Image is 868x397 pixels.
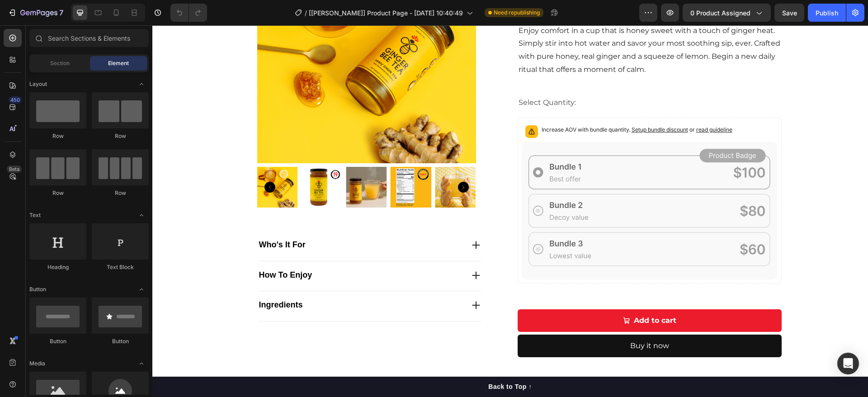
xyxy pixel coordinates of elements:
[170,4,207,22] div: Undo/Redo
[478,314,517,327] div: Buy it now
[29,337,86,345] div: Button
[92,132,149,140] div: Row
[29,189,86,197] div: Row
[4,4,67,22] button: 7
[59,7,63,18] p: 7
[29,359,45,368] span: Media
[92,337,149,345] div: Button
[108,59,129,67] span: Element
[365,309,629,332] button: Buy it now
[29,29,149,47] input: Search Sections & Elements
[305,8,307,18] span: /
[389,100,580,109] p: Increase AOV with bundle quantity.
[134,356,149,371] span: Toggle open
[107,245,160,255] p: How To Enjoy
[837,353,859,374] div: Open Intercom Messenger
[50,59,70,67] span: Section
[336,357,379,366] div: Back to Top ↑
[29,211,41,219] span: Text
[29,263,86,271] div: Heading
[134,282,149,297] span: Toggle open
[365,284,629,307] button: Add to cart
[309,8,463,18] span: [[PERSON_NAME]] Product Page - [DATE] 10:40:49
[481,289,524,302] div: Add to cart
[134,208,149,222] span: Toggle open
[92,263,149,271] div: Text Block
[808,4,846,22] button: Publish
[134,77,149,91] span: Toggle open
[536,101,580,108] span: or
[306,156,316,167] button: Carousel Next Arrow
[494,9,540,17] span: Need republishing
[29,285,46,293] span: Button
[92,189,149,197] div: Row
[782,9,797,17] span: Save
[107,214,153,225] p: Who's It For
[107,274,151,285] p: Ingredients
[366,71,628,84] p: Select Quantity:
[7,165,22,173] div: Beta
[544,101,580,108] span: read guideline
[29,80,47,88] span: Layout
[479,101,536,108] span: Setup bundle discount
[816,8,838,18] div: Publish
[9,96,22,104] div: 450
[690,8,750,18] span: 0 product assigned
[29,132,86,140] div: Row
[774,4,804,22] button: Save
[683,4,771,22] button: 0 product assigned
[152,25,868,397] iframe: Design area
